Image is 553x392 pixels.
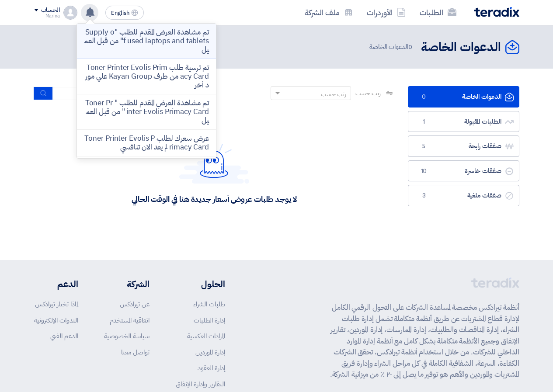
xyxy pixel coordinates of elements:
[419,142,429,151] span: 5
[84,99,209,125] p: تم مشاهدة العرض المقدم للطلب " Toner Printer Evolis Primacy Card " من قبل العميل
[179,141,249,184] img: Hello
[408,111,519,132] a: الطلبات المقبولة1
[360,2,413,23] a: الأوردرات
[110,316,150,325] a: اتفاقية المستخدم
[84,63,209,90] p: تم ترسية طلب Toner Printer Evolis Primacy Card من طرف Kayan Group علي مورد أخر
[41,7,60,14] div: الحساب
[298,2,360,23] a: ملف الشركة
[34,14,60,18] div: Marina
[34,278,78,291] li: الدعم
[132,194,296,204] div: لا يوجد طلبات عروض أسعار جديدة هنا في الوقت الحالي
[53,87,175,100] input: ابحث بعنوان أو رقم الطلب
[35,299,78,309] a: لماذا تختار تيرادكس
[369,42,414,52] span: الدعوات الخاصة
[413,2,463,23] a: الطلبات
[104,331,150,341] a: سياسة الخصوصية
[419,167,429,176] span: 10
[84,28,209,54] p: تم مشاهدة العرض المقدم للطلب "Supply of used laptops and tablets" من قبل العميل
[34,316,78,325] a: الندوات الإلكترونية
[63,6,77,20] img: profile_test.png
[187,331,225,341] a: المزادات العكسية
[408,135,519,157] a: صفقات رابحة5
[105,6,144,20] button: English
[321,90,346,99] div: رتب حسب
[408,185,519,206] a: صفقات ملغية3
[198,363,225,373] a: إدارة العقود
[195,347,225,357] a: إدارة الموردين
[50,331,78,341] a: الدعم الفني
[419,191,429,200] span: 3
[408,160,519,182] a: صفقات خاسرة10
[474,7,519,17] img: Teradix logo
[408,86,519,108] a: الدعوات الخاصة0
[325,302,519,380] p: أنظمة تيرادكس مخصصة لمساعدة الشركات على التحول الرقمي الكامل لإدارة قطاع المشتريات عن طريق أنظمة ...
[104,278,150,291] li: الشركة
[111,10,129,16] span: English
[193,299,225,309] a: طلبات الشراء
[355,89,380,98] span: رتب حسب
[419,93,429,101] span: 0
[176,379,225,389] a: التقارير وإدارة الإنفاق
[84,134,209,152] p: عرض سعرك لطلب Toner Printer Evolis Primacy Card لم يعد الان تنافسي
[120,299,150,309] a: عن تيرادكس
[408,42,412,52] span: 0
[121,347,150,357] a: تواصل معنا
[419,118,429,126] span: 1
[194,316,225,325] a: إدارة الطلبات
[176,278,225,291] li: الحلول
[421,39,501,56] h2: الدعوات الخاصة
